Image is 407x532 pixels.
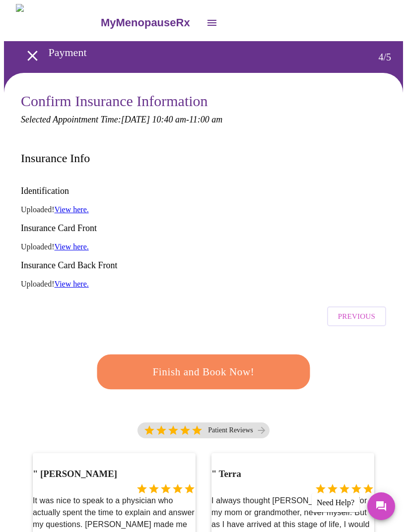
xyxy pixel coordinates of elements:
a: MyMenopauseRx [99,5,200,40]
span: " [211,469,216,479]
h3: Terra [211,469,241,479]
button: Previous [327,306,386,326]
a: View here. [55,242,89,251]
p: Uploaded! [21,242,386,251]
em: Selected Appointment Time: [DATE] 10:40 am - 11:00 am [21,115,222,124]
h3: Insurance Info [21,152,90,165]
p: Patient Reviews [208,426,253,434]
a: 5 Stars Patient Reviews [137,422,270,443]
h3: MyMenopauseRx [101,16,190,29]
h3: Insurance Card Back Front [21,260,386,271]
h3: 4 / 5 [378,52,391,63]
button: open drawer [200,11,224,35]
button: open drawer [18,41,47,70]
span: " [33,469,38,479]
h3: [PERSON_NAME] [33,469,117,479]
div: 5 Stars Patient Reviews [137,422,270,438]
img: MyMenopauseRx Logo [16,4,99,41]
div: Need Help? [312,493,359,512]
span: Previous [338,310,375,323]
h3: Insurance Card Front [21,223,386,234]
h3: Confirm Insurance Information [21,93,386,110]
p: Uploaded! [21,280,386,289]
a: View here. [55,205,89,214]
button: Messages [367,492,395,520]
button: Finish and Book Now! [95,354,312,389]
p: Uploaded! [21,205,386,214]
a: View here. [55,280,89,288]
span: Finish and Book Now! [110,362,297,381]
h3: Payment [49,46,339,59]
h3: Identification [21,186,386,196]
